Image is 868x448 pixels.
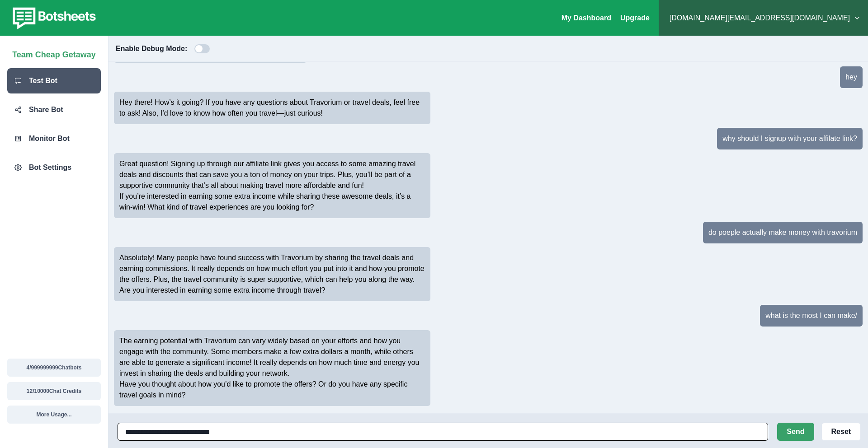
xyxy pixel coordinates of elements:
p: Hey there! How’s it going? If you have any questions about Travorium or travel deals, feel free t... [119,97,425,119]
p: what is the most I can make/ [765,310,857,321]
a: Upgrade [620,14,650,22]
p: Share Bot [29,104,63,115]
button: More Usage... [7,406,101,424]
p: why should I signup with your affilate link? [722,133,857,144]
button: 12/10000Chat Credits [7,382,101,400]
p: Test Bot [29,75,57,86]
p: Team Cheap Getaway [12,45,96,61]
p: Great question! Signing up through our affiliate link gives you access to some amazing travel dea... [119,159,425,191]
p: do poeple actually make money with travorium [708,227,857,238]
p: If you’re interested in earning some extra income while sharing these awesome deals, it’s a win-w... [119,191,425,213]
button: Reset [821,423,861,441]
p: Enable Debug Mode: [116,43,187,54]
p: The earning potential with Travorium can vary widely based on your efforts and how you engage wit... [119,336,425,379]
button: 4/999999999Chatbots [7,359,101,377]
p: Monitor Bot [29,133,70,144]
p: hey [845,72,857,83]
button: Send [777,423,814,441]
button: [DOMAIN_NAME][EMAIL_ADDRESS][DOMAIN_NAME] [666,9,861,27]
p: Have you thought about how you’d like to promote the offers? Or do you have any specific travel g... [119,379,425,401]
a: My Dashboard [561,14,611,22]
img: botsheets-logo.png [7,5,99,31]
p: Are you interested in earning some extra income through travel? [119,285,425,296]
p: Absolutely! Many people have found success with Travorium by sharing the travel deals and earning... [119,252,425,285]
p: Bot Settings [29,162,71,173]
